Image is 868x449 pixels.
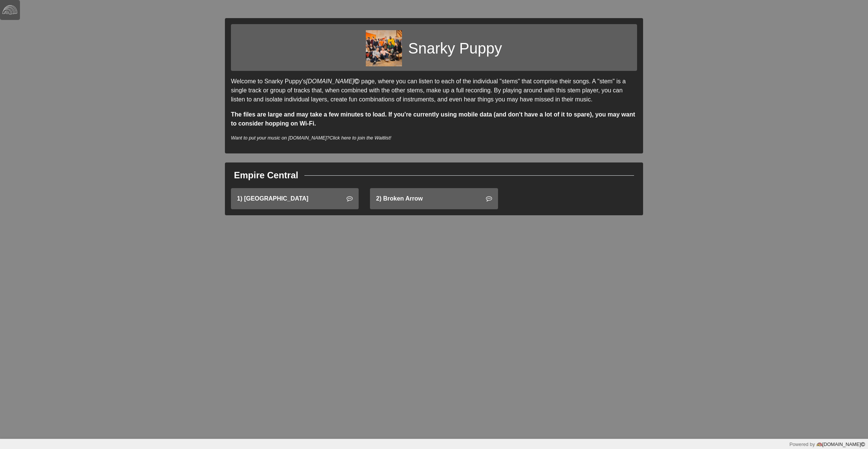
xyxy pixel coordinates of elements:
div: Powered by [789,441,865,448]
img: b0ce2f957c79ba83289fe34b867a9dd4feee80d7bacaab490a73b75327e063d4.jpg [366,30,402,66]
a: [DOMAIN_NAME] [815,441,865,447]
a: 2) Broken Arrow [370,188,498,209]
img: logo-white-4c48a5e4bebecaebe01ca5a9d34031cfd3d4ef9ae749242e8c4bf12ef99f53e8.png [2,2,17,17]
i: Want to put your music on [DOMAIN_NAME]? [231,135,391,141]
a: Click here to join the Waitlist! [329,135,391,141]
h1: Snarky Puppy [408,39,502,57]
div: Empire Central [234,169,298,182]
a: [DOMAIN_NAME] [306,78,361,84]
p: Welcome to Snarky Puppy's page, where you can listen to each of the individual "stems" that compr... [231,77,637,104]
img: logo-color-e1b8fa5219d03fcd66317c3d3cfaab08a3c62fe3c3b9b34d55d8365b78b1766b.png [816,441,822,447]
a: 1) [GEOGRAPHIC_DATA] [231,188,359,209]
strong: The files are large and may take a few minutes to load. If you're currently using mobile data (an... [231,111,635,127]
